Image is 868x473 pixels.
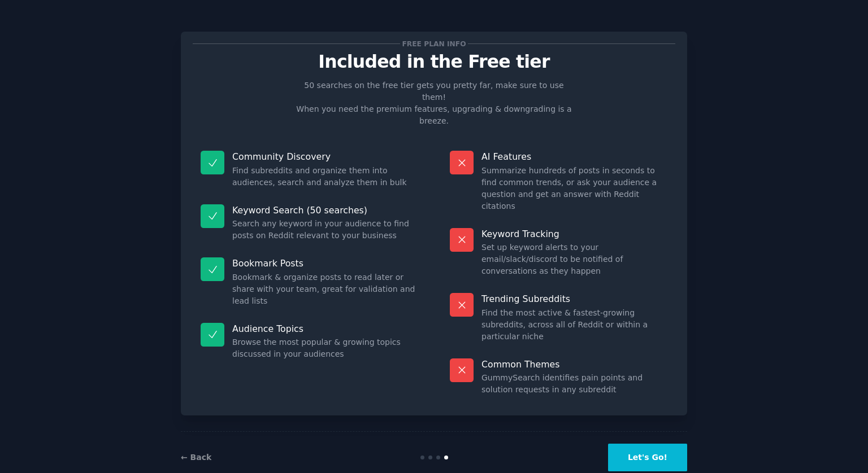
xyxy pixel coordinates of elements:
[400,38,468,50] span: Free plan info
[481,228,667,240] p: Keyword Tracking
[232,218,418,242] dd: Search any keyword in your audience to find posts on Reddit relevant to your business
[481,151,667,163] p: AI Features
[232,336,418,360] dd: Browse the most popular & growing topics discussed in your audiences
[232,151,418,163] p: Community Discovery
[232,204,418,216] p: Keyword Search (50 searches)
[481,372,667,396] dd: GummySearch identifies pain points and solution requests in any subreddit
[232,271,418,307] dd: Bookmark & organize posts to read later or share with your team, great for validation and lead lists
[481,307,667,343] dd: Find the most active & fastest-growing subreddits, across all of Reddit or within a particular niche
[292,80,576,127] p: 50 searches on the free tier gets you pretty far, make sure to use them! When you need the premiu...
[481,293,667,305] p: Trending Subreddits
[481,242,667,277] dd: Set up keyword alerts to your email/slack/discord to be notified of conversations as they happen
[481,165,667,212] dd: Summarize hundreds of posts in seconds to find common trends, or ask your audience a question and...
[232,323,418,335] p: Audience Topics
[181,453,211,462] a: ← Back
[193,52,675,72] p: Included in the Free tier
[481,358,667,370] p: Common Themes
[232,257,418,269] p: Bookmark Posts
[608,444,687,471] button: Let's Go!
[232,165,418,189] dd: Find subreddits and organize them into audiences, search and analyze them in bulk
